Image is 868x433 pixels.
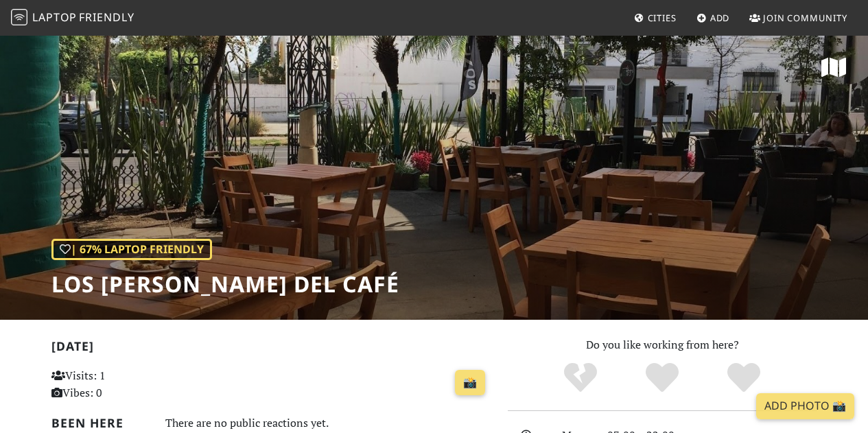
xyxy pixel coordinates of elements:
[648,12,677,24] span: Cities
[691,5,736,30] a: Add
[622,361,703,395] div: Yes
[79,10,134,25] span: Friendly
[165,413,491,433] div: There are no public reactions yet.
[51,239,212,261] div: | 67% Laptop Friendly
[51,416,149,430] h2: Been here
[32,10,77,25] span: Laptop
[455,370,485,396] a: 📸
[51,367,187,402] p: Visits: 1 Vibes: 0
[710,12,730,24] span: Add
[744,5,853,30] a: Join Community
[763,12,847,24] span: Join Community
[51,271,399,297] h1: Los [PERSON_NAME] del Café
[11,9,27,25] img: LaptopFriendly
[540,361,622,395] div: No
[51,339,491,359] h2: [DATE]
[11,6,134,30] a: LaptopFriendly LaptopFriendly
[629,5,682,30] a: Cities
[508,336,817,354] p: Do you like working from here?
[703,361,784,395] div: Definitely!
[756,393,854,419] a: Add Photo 📸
